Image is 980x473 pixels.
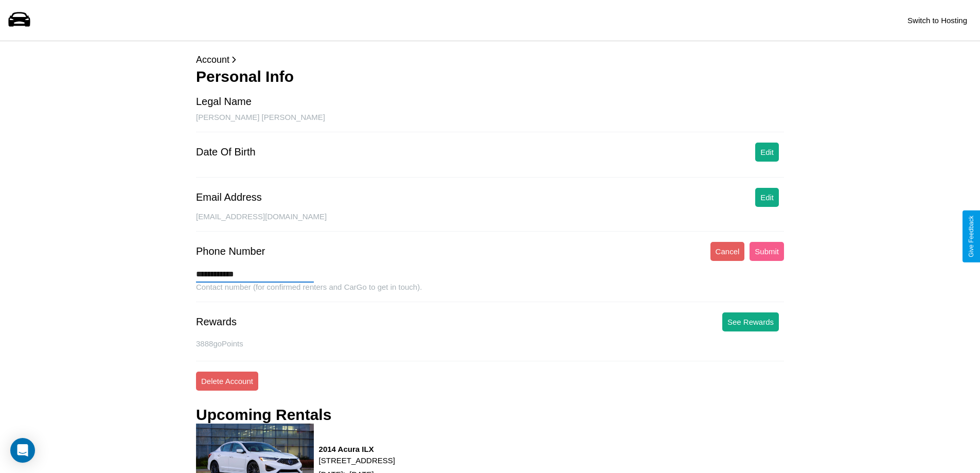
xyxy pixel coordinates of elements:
div: [PERSON_NAME] [PERSON_NAME] [196,113,784,132]
div: [EMAIL_ADDRESS][DOMAIN_NAME] [196,212,784,232]
h3: Upcoming Rentals [196,406,331,424]
div: Legal Name [196,96,252,108]
p: Account [196,51,784,68]
button: Delete Account [196,372,258,391]
button: Edit [755,143,779,162]
div: Phone Number [196,246,265,257]
div: Email Address [196,191,262,203]
div: Date Of Birth [196,146,256,158]
h3: 2014 Acura ILX [319,445,395,453]
h3: Personal Info [196,68,784,85]
div: Contact number (for confirmed renters and CarGo to get in touch). [196,283,784,302]
p: 3888 goPoints [196,337,784,351]
button: Cancel [710,242,745,261]
button: Switch to Hosting [902,11,972,30]
p: [STREET_ADDRESS] [319,453,395,467]
button: Edit [755,188,779,207]
button: Submit [750,242,784,261]
div: Open Intercom Messenger [10,438,35,463]
div: Rewards [196,316,237,328]
button: See Rewards [722,312,779,331]
div: Give Feedback [968,216,975,257]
